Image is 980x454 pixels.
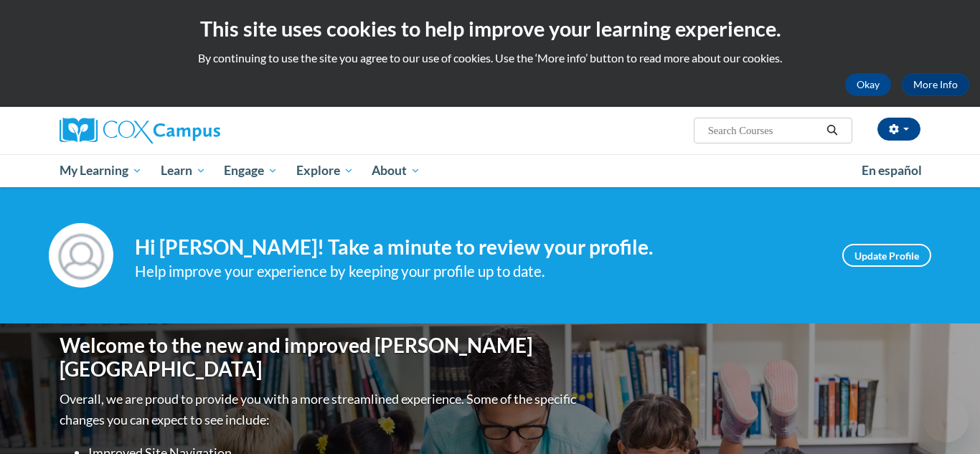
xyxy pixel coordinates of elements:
a: My Learning [50,154,151,187]
h1: Welcome to the new and improved [PERSON_NAME][GEOGRAPHIC_DATA] [60,334,580,382]
p: Overall, we are proud to provide you with a more streamlined experience. Some of the specific cha... [60,389,580,430]
h2: This site uses cookies to help improve your learning experience. [11,14,969,43]
span: Explore [296,162,354,179]
h4: Hi [PERSON_NAME]! Take a minute to review your profile. [135,235,821,260]
div: Help improve your experience by keeping your profile up to date. [135,260,821,283]
p: By continuing to use the site you agree to our use of cookies. Use the ‘More info’ button to read... [11,50,969,66]
input: Search Courses [707,122,821,139]
span: Engage [224,162,278,179]
button: Account Settings [877,118,920,141]
span: Learn [161,162,206,179]
a: Explore [287,154,363,187]
button: Okay [845,73,891,96]
span: About [372,162,420,179]
a: Cox Campus [60,118,332,143]
a: Learn [151,154,215,187]
span: En español [862,163,922,178]
button: Search [821,122,843,139]
a: Update Profile [842,244,931,267]
a: Engage [215,154,287,187]
div: Main menu [38,154,942,187]
iframe: Button to launch messaging window [923,397,969,443]
a: En español [852,156,931,186]
a: More Info [902,73,969,96]
img: Cox Campus [60,118,220,143]
a: About [363,154,430,187]
span: My Learning [60,162,142,179]
img: Profile Image [49,223,113,288]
